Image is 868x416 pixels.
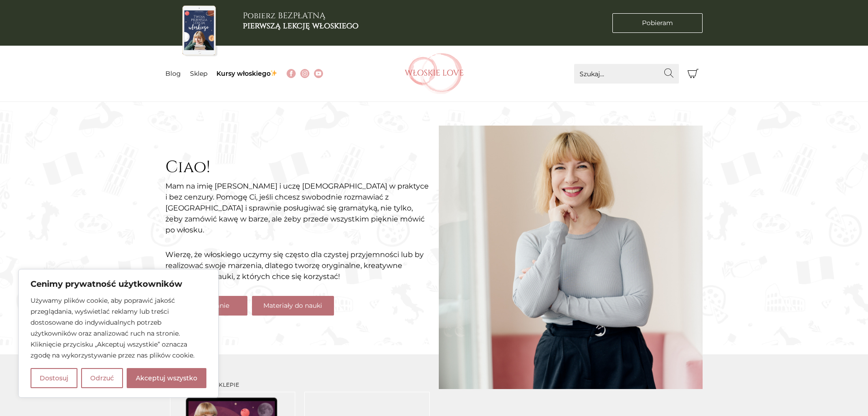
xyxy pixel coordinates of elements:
[127,368,206,388] button: Akceptuj wszystko
[642,18,673,28] span: Pobieram
[170,382,430,388] h3: Najnowsze w sklepie
[252,296,334,316] a: Materiały do nauki
[165,158,430,177] h2: Ciao!
[31,295,206,361] p: Używamy plików cookie, aby poprawić jakość przeglądania, wyświetlać reklamy lub treści dostosowan...
[31,279,206,290] p: Cenimy prywatność użytkowników
[683,64,703,84] button: Koszyk
[216,69,278,78] a: Kursy włoskiego
[243,11,359,31] h3: Pobierz BEZPŁATNĄ
[165,249,430,282] p: Wierzę, że włoskiego uczymy się często dla czystej przyjemności lub by realizować swoje marzenia,...
[31,368,77,388] button: Dostosuj
[243,20,359,32] b: pierwszą lekcję włoskiego
[165,181,430,236] p: Mam na imię [PERSON_NAME] i uczę [DEMOGRAPHIC_DATA] w praktyce i bez cenzury. Pomogę Ci, jeśli ch...
[271,70,277,76] img: ✨
[612,13,703,33] a: Pobieram
[165,69,181,78] a: Blog
[81,368,123,388] button: Odrzuć
[190,69,207,78] a: Sklep
[405,53,464,94] img: Włoskielove
[574,64,679,84] input: Szukaj...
